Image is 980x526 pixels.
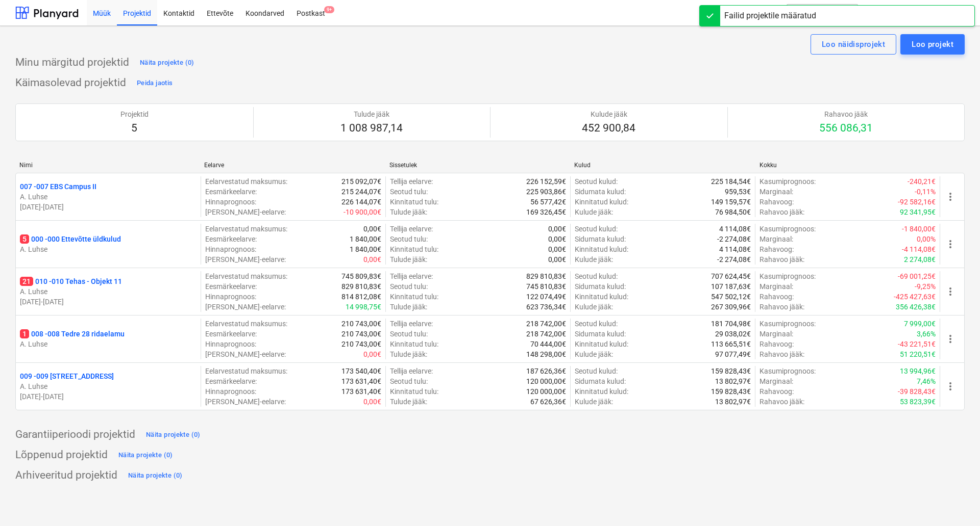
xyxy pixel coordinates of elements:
p: A. Luhse [20,381,197,391]
p: -1 840,00€ [902,224,936,234]
p: Marginaal : [759,234,793,244]
p: 120 000,00€ [526,376,566,386]
p: -2 274,08€ [717,234,751,244]
p: 14 998,75€ [346,302,381,312]
p: Seotud tulu : [390,281,428,292]
p: 547 502,12€ [711,292,751,302]
p: 187 626,36€ [526,366,566,376]
p: Kinnitatud kulud : [575,386,628,397]
p: 010 - 010 Tehas - Objekt 11 [20,276,122,286]
p: Rahavoo jääk : [759,254,804,265]
p: Kinnitatud tulu : [390,292,438,302]
p: 1 008 987,14 [340,121,403,136]
p: Kinnitatud tulu : [390,339,438,349]
p: Tellija eelarve : [390,271,433,281]
p: Tellija eelarve : [390,224,433,234]
button: Näita projekte (0) [143,427,203,443]
button: Näita projekte (0) [137,55,197,71]
p: 159 828,43€ [711,386,751,397]
p: 356 426,38€ [896,302,936,312]
div: Kulud [574,162,751,169]
p: Marginaal : [759,376,793,386]
p: Arhiveeritud projektid [15,468,117,483]
p: 173 540,40€ [341,366,381,376]
p: Rahavoog : [759,339,794,349]
span: 9+ [324,6,334,13]
p: Tulude jääk : [390,302,427,312]
p: [PERSON_NAME]-eelarve : [205,349,286,359]
p: Hinnaprognoos : [205,386,256,397]
button: Näita projekte (0) [116,447,176,463]
p: 113 665,51€ [711,339,751,349]
iframe: Chat Widget [929,477,980,526]
p: [PERSON_NAME]-eelarve : [205,397,286,407]
p: 0,00€ [548,244,566,254]
p: Marginaal : [759,187,793,197]
p: Käimasolevad projektid [15,76,126,90]
p: Sidumata kulud : [575,187,626,197]
div: Näita projekte (0) [128,470,183,482]
p: Tulude jääk : [390,349,427,359]
p: -39 828,43€ [898,386,936,397]
p: Eelarvestatud maksumus : [205,366,287,376]
p: Kinnitatud tulu : [390,386,438,397]
p: Rahavoog : [759,292,794,302]
p: [DATE] - [DATE] [20,391,197,402]
p: 0,00% [917,234,936,244]
p: -425 427,63€ [894,292,936,302]
button: Loo projekt [900,34,965,55]
p: 76 984,50€ [715,207,751,217]
p: 267 309,96€ [711,302,751,312]
p: -9,25% [915,281,936,292]
p: -92 582,16€ [898,197,936,207]
p: Rahavoo jääk : [759,207,804,217]
p: Seotud kulud : [575,319,618,329]
p: 92 341,95€ [900,207,936,217]
p: 4 114,08€ [719,244,751,254]
p: Eelarvestatud maksumus : [205,271,287,281]
p: Rahavoo jääk : [759,397,804,407]
p: 97 077,49€ [715,349,751,359]
p: 0,00€ [548,234,566,244]
p: Kasumiprognoos : [759,319,816,329]
p: 7,46% [917,376,936,386]
p: -240,21€ [908,176,936,187]
p: 008 - 008 Tedre 28 ridaelamu [20,329,125,339]
p: Seotud kulud : [575,366,618,376]
p: 67 626,36€ [530,397,566,407]
p: Kulude jääk : [575,254,613,265]
p: 452 900,84 [582,121,635,136]
p: A. Luhse [20,286,197,297]
p: Eesmärkeelarve : [205,281,257,292]
p: Rahavoog : [759,244,794,254]
div: Eelarve [204,162,381,169]
p: 814 812,08€ [341,292,381,302]
p: Eesmärkeelarve : [205,234,257,244]
p: 181 704,98€ [711,319,751,329]
p: 13 994,96€ [900,366,936,376]
div: Näita projekte (0) [118,450,173,461]
p: 0,00€ [363,397,381,407]
p: Seotud kulud : [575,176,618,187]
p: Hinnaprognoos : [205,292,256,302]
p: Kulude jääk : [575,397,613,407]
p: Lõppenud projektid [15,448,108,462]
p: 1 840,00€ [350,244,381,254]
p: Kinnitatud tulu : [390,244,438,254]
p: Projektid [120,109,149,119]
p: Sidumata kulud : [575,234,626,244]
button: Näita projekte (0) [126,467,185,484]
p: [DATE] - [DATE] [20,297,197,307]
p: 0,00€ [363,254,381,265]
p: [PERSON_NAME]-eelarve : [205,207,286,217]
p: 556 086,31 [819,121,873,136]
p: Sidumata kulud : [575,281,626,292]
p: Sidumata kulud : [575,376,626,386]
p: Eesmärkeelarve : [205,376,257,386]
p: 215 092,07€ [341,176,381,187]
p: 000 - 000 Ettevõtte üldkulud [20,234,121,244]
p: 226 152,59€ [526,176,566,187]
p: 745 810,83€ [526,281,566,292]
button: Loo näidisprojekt [811,34,896,55]
p: A. Luhse [20,244,197,254]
